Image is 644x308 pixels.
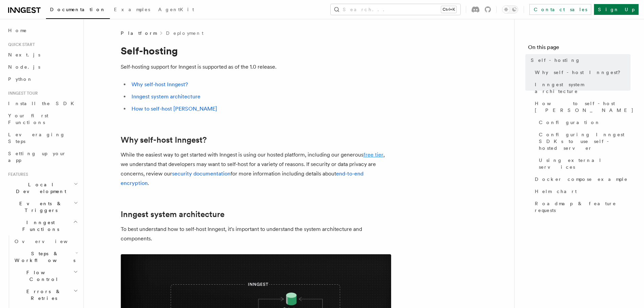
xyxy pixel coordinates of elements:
[8,151,66,163] span: Setting up your app
[121,135,207,145] a: Why self-host Inngest?
[532,66,630,78] a: Why self-host Inngest?
[121,210,224,219] a: Inngest system architecture
[5,128,79,147] a: Leveraging Steps
[536,154,630,173] a: Using external services
[121,150,391,188] p: While the easiest way to get started with Inngest is using our hosted platform, including our gen...
[536,128,630,154] a: Configuring Inngest SDKs to use self-hosted server
[535,69,625,76] span: Why self-host Inngest?
[535,176,628,183] span: Docker compose example
[363,151,383,158] a: free tier
[5,147,79,166] a: Setting up your app
[8,52,40,57] span: Next.js
[5,216,79,235] button: Inngest Functions
[539,157,630,170] span: Using external services
[531,57,580,64] span: Self-hosting
[535,81,630,95] span: Inngest system architecture
[528,54,630,66] a: Self-hosting
[5,24,79,37] a: Home
[5,49,79,61] a: Next.js
[539,119,600,126] span: Configuration
[12,250,75,264] span: Steps & Workflows
[5,172,28,177] span: Features
[8,64,40,70] span: Node.js
[15,239,84,244] span: Overview
[5,42,35,47] span: Quick start
[132,81,188,88] a: Why self-host Inngest?
[12,288,73,302] span: Errors & Retries
[532,173,630,185] a: Docker compose example
[5,97,79,110] a: Install the SDK
[529,4,591,15] a: Contact sales
[8,113,48,125] span: Your first Functions
[532,185,630,197] a: Helm chart
[158,7,194,12] span: AgentKit
[528,43,630,54] h4: On this page
[154,2,198,18] a: AgentKit
[121,62,391,72] p: Self-hosting support for Inngest is supported as of the 1.0 release.
[172,170,231,177] a: security documentation
[535,188,577,195] span: Helm chart
[532,97,630,116] a: How to self-host [PERSON_NAME]
[536,116,630,128] a: Configuration
[539,131,630,151] span: Configuring Inngest SDKs to use self-hosted server
[331,4,460,15] button: Search...Ctrl+K
[8,76,33,82] span: Python
[50,7,106,12] span: Documentation
[8,101,78,106] span: Install the SDK
[132,93,200,100] a: Inngest system architecture
[532,78,630,97] a: Inngest system architecture
[5,197,79,216] button: Events & Triggers
[8,27,27,34] span: Home
[441,6,456,13] kbd: Ctrl+K
[121,30,157,37] span: Platform
[535,200,630,214] span: Roadmap & feature requests
[110,2,154,18] a: Examples
[132,105,217,112] a: How to self-host [PERSON_NAME]
[502,5,518,14] button: Toggle dark mode
[5,73,79,85] a: Python
[5,110,79,128] a: Your first Functions
[114,7,150,12] span: Examples
[12,285,79,304] button: Errors & Retries
[594,4,639,15] a: Sign Up
[8,132,65,144] span: Leveraging Steps
[5,91,38,96] span: Inngest tour
[46,2,110,19] a: Documentation
[12,247,79,266] button: Steps & Workflows
[5,179,79,197] button: Local Development
[121,45,391,57] h1: Self-hosting
[5,181,74,195] span: Local Development
[166,30,204,37] a: Deployment
[5,219,73,233] span: Inngest Functions
[12,269,73,283] span: Flow Control
[535,100,634,114] span: How to self-host [PERSON_NAME]
[121,224,391,243] p: To best understand how to self-host Inngest, it's important to understand the system architecture...
[12,266,79,285] button: Flow Control
[12,235,79,247] a: Overview
[5,200,74,214] span: Events & Triggers
[5,61,79,73] a: Node.js
[532,197,630,216] a: Roadmap & feature requests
